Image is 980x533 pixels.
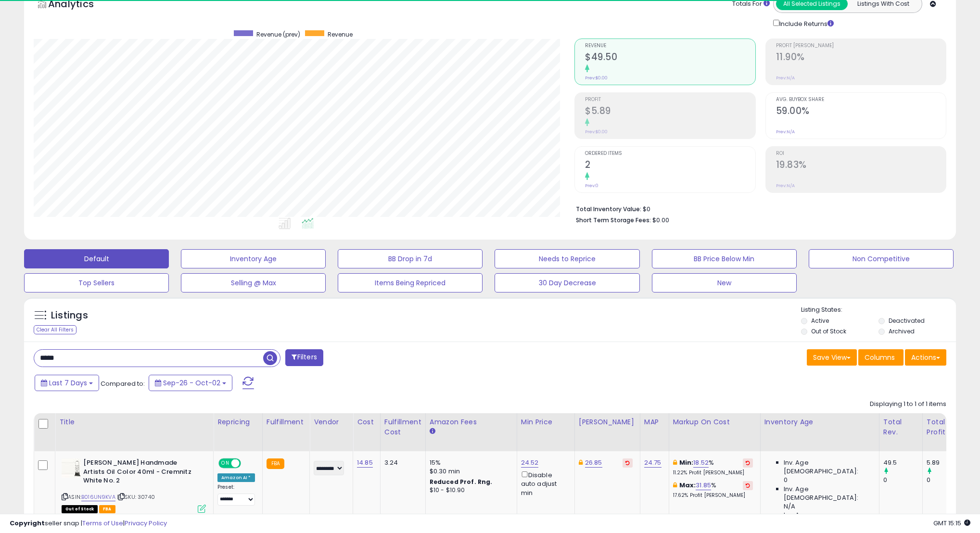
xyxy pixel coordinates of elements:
small: FBA [267,458,284,469]
th: CSV column name: cust_attr_2_Vendor [310,413,353,451]
div: Disable auto adjust min [521,470,567,497]
h2: $5.89 [585,105,755,118]
p: 11.22% Profit [PERSON_NAME] [673,470,753,476]
button: Selling @ Max [181,273,326,292]
div: Amazon Fees [430,417,513,427]
button: Items Being Repriced [338,273,483,292]
label: Archived [889,327,915,335]
span: All listings that are currently out of stock and unavailable for purchase on Amazon [62,505,98,513]
span: Inv. Age [DEMOGRAPHIC_DATA]: [784,485,872,502]
div: Clear All Filters [34,325,76,334]
small: Prev: N/A [776,75,795,81]
button: BB Drop in 7d [338,249,483,268]
button: Inventory Age [181,249,326,268]
div: Fulfillment Cost [384,417,421,437]
div: Cost [357,417,376,427]
div: $0.30 min [430,467,509,476]
span: N/A [784,502,795,511]
div: 0 [883,476,922,484]
h5: Listings [51,309,88,322]
button: Sep-26 - Oct-02 [149,375,232,391]
h2: 59.00% [776,105,946,118]
a: 24.75 [644,458,662,468]
div: MAP [644,417,665,427]
span: Revenue [328,30,353,38]
a: Privacy Policy [125,519,167,528]
button: Actions [905,349,946,366]
b: Max: [679,481,696,490]
b: Reduced Prof. Rng. [430,478,493,486]
span: Revenue [585,43,755,49]
div: 15% [430,458,509,467]
span: Avg. Buybox Share [776,97,946,102]
span: Inv. Age [DEMOGRAPHIC_DATA]: [784,458,872,476]
a: 31.85 [696,481,711,490]
a: 18.52 [693,458,709,468]
div: ASIN: [62,458,206,512]
div: $10 - $10.90 [430,486,509,495]
span: Profit [585,97,755,102]
span: Ordered Items [585,151,755,156]
small: Prev: N/A [776,183,795,189]
span: ROI [776,151,946,156]
span: $0.00 [652,216,669,225]
span: Columns [865,353,895,362]
li: $0 [576,203,939,214]
small: Prev: $0.00 [585,75,608,81]
span: Last 7 Days [49,378,87,388]
span: OFF [240,459,255,468]
small: Prev: 0 [585,183,598,189]
span: Revenue (prev) [256,30,300,38]
div: Min Price [521,417,571,427]
a: 26.85 [585,458,602,468]
div: Total Rev. [883,417,918,437]
span: 0 [784,476,788,484]
th: The percentage added to the cost of goods (COGS) that forms the calculator for Min & Max prices. [669,413,760,451]
div: [PERSON_NAME] [579,417,636,427]
div: seller snap | | [10,519,167,528]
div: 49.5 [883,458,922,467]
div: Vendor [314,417,349,427]
div: 0 [927,476,966,484]
div: Inventory Age [764,417,875,427]
small: Prev: N/A [776,129,795,135]
span: Compared to: [101,379,145,388]
button: BB Price Below Min [652,249,797,268]
div: Preset: [217,484,255,506]
b: Short Term Storage Fees: [576,216,651,224]
span: Profit [PERSON_NAME] [776,43,946,49]
img: 41les1NcXOL._SL40_.jpg [62,458,81,478]
button: Non Competitive [809,249,954,268]
button: Filters [285,349,323,366]
p: Listing States: [801,305,956,315]
h2: 19.83% [776,159,946,172]
button: Default [24,249,169,268]
a: 24.52 [521,458,539,468]
span: Sep-26 - Oct-02 [163,378,220,388]
a: B016UN9KVA [81,493,115,501]
b: Min: [679,458,694,467]
div: Fulfillment [267,417,305,427]
div: Amazon AI * [217,473,255,482]
div: Repricing [217,417,258,427]
button: 30 Day Decrease [495,273,639,292]
a: 14.85 [357,458,373,468]
button: New [652,273,797,292]
div: % [673,481,753,499]
label: Out of Stock [811,327,846,335]
button: Columns [858,349,904,366]
button: Needs to Reprice [495,249,639,268]
button: Last 7 Days [35,375,99,391]
strong: Copyright [10,519,45,528]
div: Displaying 1 to 1 of 1 items [870,400,946,409]
span: ON [219,459,231,468]
h2: 11.90% [776,51,946,64]
p: 17.62% Profit [PERSON_NAME] [673,492,753,499]
span: 2025-10-10 15:15 GMT [933,519,970,528]
label: Active [811,317,829,325]
h2: 2 [585,159,755,172]
a: Terms of Use [82,519,123,528]
label: Deactivated [889,317,925,325]
small: Amazon Fees. [430,427,435,436]
button: Save View [807,349,857,366]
